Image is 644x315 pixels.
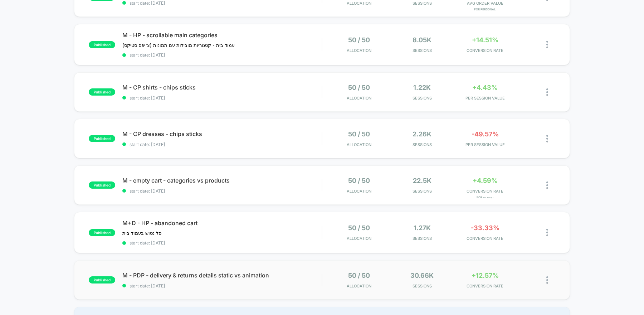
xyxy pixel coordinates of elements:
[122,42,235,48] span: עמוד בית - קטגוריות מובילות עם תמונות (צ׳יפס סטיקס)
[347,189,371,194] span: Allocation
[392,48,452,53] span: Sessions
[455,8,515,11] span: for personal
[473,177,498,184] span: +4.59%
[413,177,431,184] span: 22.5k
[122,230,163,236] span: סל נטוש בעמוד בית
[89,181,115,189] span: published
[413,36,431,44] span: 8.05k
[89,229,115,236] span: published
[122,84,322,91] span: M - CP shirts - chips sticks
[455,48,515,53] span: CONVERSION RATE
[455,142,515,147] span: PER SESSION VALUE
[347,96,371,101] span: Allocation
[89,135,115,142] span: published
[546,229,548,236] img: close
[472,36,498,44] span: +14.51%
[347,1,371,6] span: Allocation
[122,219,322,227] span: M+D - HP - abandoned cart
[414,224,431,232] span: 1.27k
[122,283,322,289] span: start date: [DATE]
[455,283,515,289] span: CONVERSION RATE
[348,130,370,138] span: 50 / 50
[348,84,370,91] span: 50 / 50
[392,96,452,101] span: Sessions
[122,95,322,101] span: start date: [DATE]
[546,181,548,189] img: close
[546,276,548,284] img: close
[455,189,515,194] span: CONVERSION RATE
[122,31,322,39] span: M - HP - scrollable main categories
[347,236,371,241] span: Allocation
[348,224,370,232] span: 50 / 50
[410,272,434,279] span: 30.66k
[413,130,431,138] span: 2.26k
[546,88,548,96] img: close
[455,236,515,241] span: CONVERSION RATE
[348,272,370,279] span: 50 / 50
[392,1,452,6] span: Sessions
[347,48,371,53] span: Allocation
[348,36,370,44] span: 50 / 50
[89,88,115,96] span: published
[392,142,452,147] span: Sessions
[455,96,515,101] span: PER SESSION VALUE
[546,41,548,48] img: close
[122,177,322,184] span: M - empty cart - categories vs products
[472,130,499,138] span: -49.57%
[122,52,322,58] span: start date: [DATE]
[122,142,322,147] span: start date: [DATE]
[348,177,370,184] span: 50 / 50
[122,188,322,194] span: start date: [DATE]
[472,272,499,279] span: +12.57%
[546,135,548,142] img: close
[122,0,322,6] span: start date: [DATE]
[413,84,431,91] span: 1.22k
[347,283,371,289] span: Allocation
[122,130,322,137] span: M - CP dresses - chips sticks
[392,283,452,289] span: Sessions
[472,84,498,91] span: +4.43%
[392,189,452,194] span: Sessions
[122,272,322,279] span: M - PDP - delivery & returns details static vs animation
[89,41,115,48] span: published
[471,224,499,232] span: -33.33%
[455,1,515,6] span: AVG ORDER VALUE
[455,195,515,199] span: for קטגוריות
[122,240,322,246] span: start date: [DATE]
[392,236,452,241] span: Sessions
[347,142,371,147] span: Allocation
[89,276,115,283] span: published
